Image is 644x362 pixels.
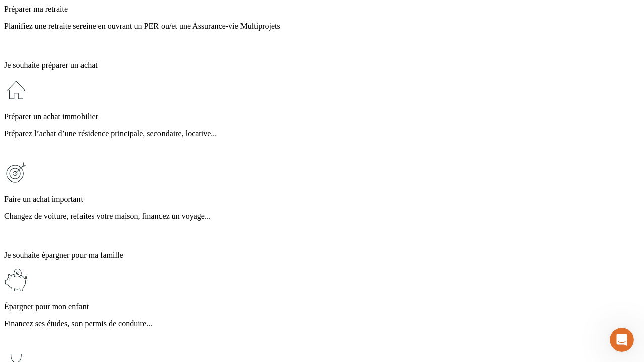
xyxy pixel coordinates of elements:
p: Faire un achat important [4,195,640,204]
iframe: Intercom live chat [610,328,634,352]
p: Je souhaite préparer un achat [4,61,640,70]
p: Épargner pour mon enfant [4,302,640,311]
p: Préparer un achat immobilier [4,112,640,121]
p: Planifiez une retraite sereine en ouvrant un PER ou/et une Assurance-vie Multiprojets [4,22,640,31]
p: Préparez l’achat d’une résidence principale, secondaire, locative... [4,129,640,138]
p: Financez ses études, son permis de conduire... [4,319,640,328]
p: Changez de voiture, refaites votre maison, financez un voyage... [4,212,640,221]
p: Je souhaite épargner pour ma famille [4,251,640,260]
p: Préparer ma retraite [4,5,640,14]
